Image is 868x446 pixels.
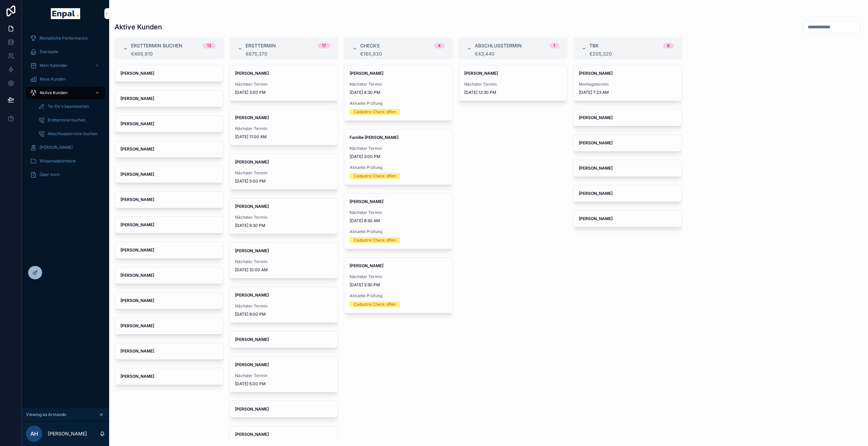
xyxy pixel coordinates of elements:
[354,173,396,179] div: Cadastre Check offen
[229,426,338,443] a: [PERSON_NAME]
[229,331,338,348] a: [PERSON_NAME]
[464,82,562,87] span: Nächster Termin
[48,117,86,123] span: Ersttermine buchen
[40,172,60,177] span: Über mich
[229,65,338,101] a: [PERSON_NAME]Nächster Termin[DATE] 3:00 PM
[579,71,613,76] strong: [PERSON_NAME]
[354,237,396,243] div: Cadastre Check offen
[48,430,87,437] p: [PERSON_NAME]
[207,43,211,48] div: 13
[26,32,105,44] a: Monatliche Performance
[120,222,154,227] strong: [PERSON_NAME]
[360,51,445,57] div: €160,830
[131,42,182,49] span: Ersttermin buchen
[115,141,224,158] a: [PERSON_NAME]
[120,71,154,76] strong: [PERSON_NAME]
[235,134,333,140] span: [DATE] 11:00 AM
[350,263,383,268] strong: [PERSON_NAME]
[350,154,447,159] span: [DATE] 3:00 PM
[115,216,224,233] a: [PERSON_NAME]
[26,59,105,72] a: Mein Kalender
[573,134,682,152] a: [PERSON_NAME]
[235,303,333,309] span: Nächster Termin
[26,155,105,167] a: Wissensdatenbank
[350,282,447,288] span: [DATE] 3:30 PM
[115,267,224,284] a: [PERSON_NAME]
[235,292,269,298] strong: [PERSON_NAME]
[579,191,613,196] strong: [PERSON_NAME]
[350,90,447,95] span: [DATE] 4:30 PM
[350,210,447,215] span: Nächster Termin
[235,159,269,164] strong: [PERSON_NAME]
[579,216,613,221] strong: [PERSON_NAME]
[350,165,447,170] span: Aktuelle Prüfung
[26,412,66,417] span: Viewing as Armando
[120,146,154,152] strong: [PERSON_NAME]
[344,65,453,121] a: [PERSON_NAME]Nächster Termin[DATE] 4:30 PMAktuelle PrüfungCadastre Check offen
[115,166,224,183] a: [PERSON_NAME]
[235,337,269,342] strong: [PERSON_NAME]
[573,109,682,126] a: [PERSON_NAME]
[235,82,333,87] span: Nächster Termin
[120,374,154,379] strong: [PERSON_NAME]
[229,242,338,278] a: [PERSON_NAME]Nächster Termin[DATE] 10:00 AM
[235,362,269,367] strong: [PERSON_NAME]
[350,82,447,87] span: Nächster Termin
[229,356,338,392] a: [PERSON_NAME]Nächster Termin[DATE] 5:00 PM
[458,65,568,101] a: [PERSON_NAME]Nächster Termin[DATE] 12:30 PM
[344,193,453,249] a: [PERSON_NAME]Nächster Termin[DATE] 8:30 AMAktuelle PrüfungCadastre Check offen
[235,406,269,412] strong: [PERSON_NAME]
[115,22,162,32] h1: Aktive Kunden
[120,247,154,253] strong: [PERSON_NAME]
[235,178,333,184] span: [DATE] 5:00 PM
[40,90,68,96] span: Aktive Kunden
[120,197,154,202] strong: [PERSON_NAME]
[26,87,105,99] a: Aktive Kunden
[115,90,224,107] a: [PERSON_NAME]
[344,257,453,313] a: [PERSON_NAME]Nächster Termin[DATE] 3:30 PMAktuelle PrüfungCadastre Check offen
[51,8,80,19] img: App logo
[350,293,447,299] span: Aktuelle Prüfung
[322,43,326,48] div: 17
[246,51,330,57] div: €675,370
[464,71,498,76] strong: [PERSON_NAME]
[350,199,383,204] strong: [PERSON_NAME]
[350,274,447,279] span: Nächster Termin
[475,42,522,49] span: Abschlusstermin
[573,210,682,227] a: [PERSON_NAME]
[554,43,555,48] div: 1
[34,100,105,113] a: To-Do's beantworten
[235,126,333,131] span: Nächster Termin
[235,267,333,273] span: [DATE] 10:00 AM
[235,170,333,176] span: Nächster Termin
[589,42,599,49] span: TBK
[120,348,154,354] strong: [PERSON_NAME]
[26,46,105,58] a: Startseite
[235,259,333,264] span: Nächster Termin
[115,242,224,259] a: [PERSON_NAME]
[344,129,453,185] a: Familie [PERSON_NAME]Nächster Termin[DATE] 3:00 PMAktuelle PrüfungCadastre Check offen
[350,71,383,76] strong: [PERSON_NAME]
[235,373,333,378] span: Nächster Termin
[115,292,224,309] a: [PERSON_NAME]
[579,82,676,87] span: Montagetermin
[120,96,154,101] strong: [PERSON_NAME]
[26,73,105,85] a: Neue Kunden
[40,76,65,82] span: Neue Kunden
[40,145,73,150] span: [PERSON_NAME]
[30,430,38,438] span: AH
[40,49,58,55] span: Startseite
[40,63,68,68] span: Mein Kalender
[235,115,269,120] strong: [PERSON_NAME]
[26,141,105,154] a: [PERSON_NAME]
[48,104,89,109] span: To-Do's beantworten
[235,248,269,253] strong: [PERSON_NAME]
[229,109,338,145] a: [PERSON_NAME]Nächster Termin[DATE] 11:00 AM
[573,185,682,202] a: [PERSON_NAME]
[475,51,559,57] div: €43,440
[229,154,338,190] a: [PERSON_NAME]Nächster Termin[DATE] 5:00 PM
[354,301,396,307] div: Cadastre Check offen
[235,71,269,76] strong: [PERSON_NAME]
[350,101,447,106] span: Aktuelle Prüfung
[350,218,447,224] span: [DATE] 8:30 AM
